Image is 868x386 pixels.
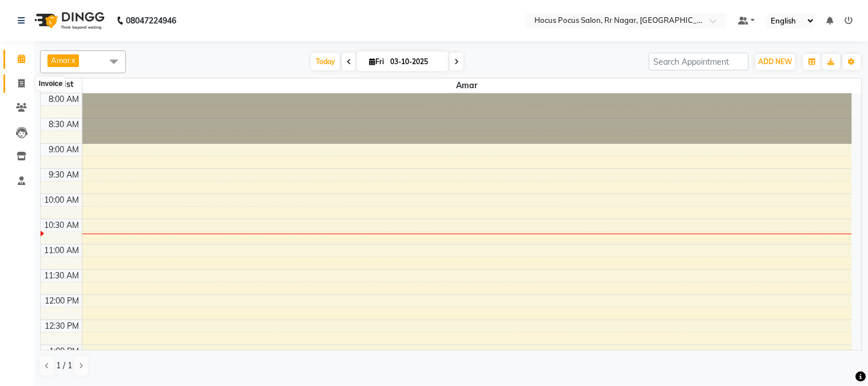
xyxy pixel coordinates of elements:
div: 9:00 AM [47,144,82,156]
span: Amar [82,78,853,93]
span: Today [311,53,340,70]
span: 1 / 1 [56,360,72,372]
span: ADD NEW [759,57,792,66]
span: Amar [51,56,70,65]
b: 08047224946 [126,5,176,37]
span: Fri [366,57,387,66]
img: logo [29,5,108,37]
div: 1:00 PM [47,345,82,357]
div: Invoice [36,77,65,90]
div: 10:00 AM [42,194,82,206]
div: 12:30 PM [43,320,82,332]
div: 8:00 AM [47,93,82,105]
div: 11:00 AM [42,245,82,257]
div: 12:00 PM [43,295,82,307]
button: ADD NEW [756,54,795,70]
a: x [70,56,76,65]
div: 8:30 AM [47,119,82,131]
div: 11:30 AM [42,270,82,282]
div: 9:30 AM [47,169,82,181]
input: Search Appointment [649,53,749,70]
input: 2025-10-03 [387,53,444,70]
div: 10:30 AM [42,219,82,231]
